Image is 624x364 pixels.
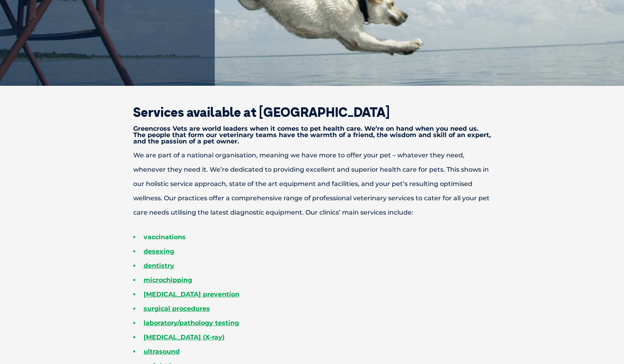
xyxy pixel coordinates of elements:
[144,305,210,312] a: surgical procedures
[144,333,225,341] a: [MEDICAL_DATA] (X-ray)
[133,125,491,145] strong: Greencross Vets are world leaders when it comes to pet health care. We’re on hand when you need u...
[144,290,239,298] a: [MEDICAL_DATA] prevention
[144,233,186,241] a: vaccinations
[105,148,519,220] p: We are part of a national organisation, meaning we have more to offer your pet – whatever they ne...
[144,319,239,327] a: laboratory/pathology testing
[144,348,180,355] a: ultrasound
[144,248,174,255] a: desexing
[144,276,192,284] a: microchipping
[144,262,174,269] a: dentistry
[105,106,519,118] h2: Services available at [GEOGRAPHIC_DATA]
